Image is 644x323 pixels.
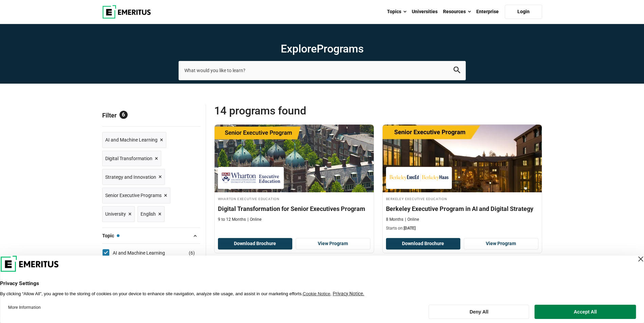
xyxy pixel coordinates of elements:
button: search [454,67,460,74]
a: AI and Machine Learning [113,249,179,257]
span: × [160,135,163,145]
span: Digital Transformation [105,155,152,162]
span: × [155,154,158,164]
p: Filter [102,104,200,126]
a: Strategy and Innovation × [102,169,165,185]
button: Download Brochure [218,238,293,250]
a: Senior Executive Programs × [102,188,170,203]
p: 9 to 12 Months [218,217,246,222]
h4: Wharton Executive Education [218,196,370,201]
a: AI and Machine Learning × [102,132,166,148]
span: 6 [119,111,128,119]
span: 6 [190,250,193,256]
h4: Berkeley Executive Education [386,196,538,201]
img: Berkeley Executive Program in AI and Digital Strategy | Online Digital Transformation Course [383,125,542,192]
a: Reset all [179,112,200,121]
a: Login [505,5,542,19]
a: View Program [296,238,370,250]
span: [DATE] [404,226,416,231]
span: ( ) [189,249,195,257]
button: Download Brochure [386,238,461,250]
h4: Berkeley Executive Program in AI and Digital Strategy [386,204,538,213]
span: Senior Executive Programs [105,192,162,199]
span: Strategy and Innovation [105,173,156,181]
p: Starts on: [386,225,538,231]
span: × [164,191,167,200]
span: × [159,172,162,182]
span: × [128,209,132,219]
a: Digital Transformation Course by Wharton Executive Education - Wharton Executive Education Wharto... [215,125,374,226]
p: 8 Months [386,217,403,222]
h1: Explore [179,42,466,56]
button: Topic [102,231,200,241]
span: English [141,210,156,218]
a: English × [137,206,165,222]
a: search [454,68,460,75]
span: Topic [102,232,119,239]
a: Digital Transformation × [102,151,161,167]
input: search-page [179,61,466,80]
p: Online [405,217,419,222]
span: AI and Machine Learning [105,136,158,144]
span: Programs [317,42,364,55]
span: University [105,210,126,218]
img: Berkeley Executive Education [389,170,448,186]
a: University × [102,206,135,222]
a: Digital Transformation Course by Berkeley Executive Education - October 23, 2025 Berkeley Executi... [383,125,542,235]
span: × [158,209,162,219]
h4: Digital Transformation for Senior Executives Program [218,204,370,213]
a: View Program [464,238,538,250]
span: 14 Programs found [214,104,378,117]
img: Wharton Executive Education [221,170,280,186]
img: Digital Transformation for Senior Executives Program | Online Digital Transformation Course [215,125,374,192]
p: Online [247,217,261,222]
